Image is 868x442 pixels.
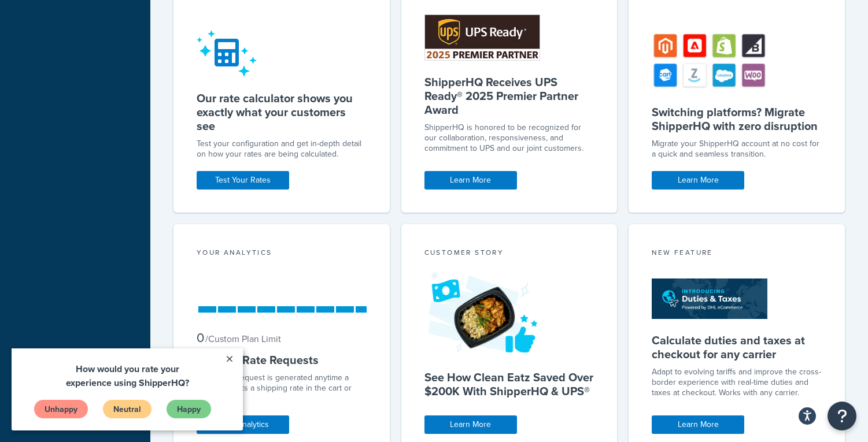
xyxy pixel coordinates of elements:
a: Unhappy [22,51,77,70]
h5: Calculate duties and taxes at checkout for any carrier [652,333,822,361]
div: A shipping request is generated anytime a customer gets a shipping rate in the cart or checkout. [197,373,367,404]
a: Learn More [424,415,517,434]
a: Learn More [652,171,744,190]
p: Adapt to evolving tariffs and improve the cross-border experience with real-time duties and taxes... [652,367,822,398]
a: Neutral [91,51,141,70]
div: New Feature [652,247,822,261]
p: ShipperHQ is honored to be recognized for our collaboration, responsiveness, and commitment to UP... [424,122,594,154]
h5: Switching platforms? Migrate ShipperHQ with zero disruption [652,105,822,133]
h5: ShipperHQ Receives UPS Ready® 2025 Premier Partner Award [424,75,594,117]
a: View Analytics [197,415,289,434]
a: Test Your Rates [197,171,289,190]
h5: Our rate calculator shows you exactly what your customers see [197,91,367,133]
a: Learn More [652,415,744,434]
div: Migrate your ShipperHQ account at no cost for a quick and seamless transition. [652,139,822,159]
h5: See How Clean Eatz Saved Over $200K With ShipperHQ & UPS® [424,370,594,398]
span: 0 [197,328,204,347]
a: Learn More [424,171,517,190]
div: Your Analytics [197,247,367,261]
button: Open Resource Center [828,402,856,430]
span: How would you rate your experience using ShipperHQ? [54,14,178,41]
div: Customer Story [424,247,594,261]
small: / Custom Plan Limit [205,332,281,346]
h5: Monthly Rate Requests [197,353,367,367]
a: Happy [154,51,200,70]
div: Test your configuration and get in-depth detail on how your rates are being calculated. [197,139,367,159]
